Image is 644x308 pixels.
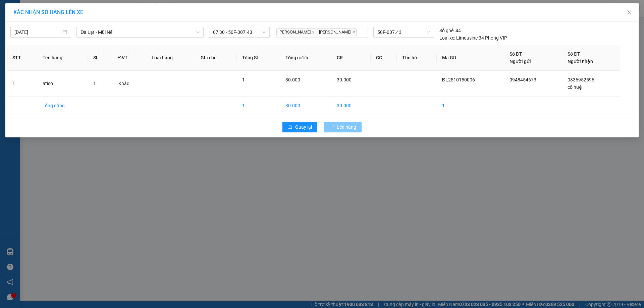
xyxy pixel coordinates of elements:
[285,77,300,82] span: 30.000
[337,77,352,82] span: 30.000
[280,97,331,115] td: 30.000
[113,71,146,97] td: Khác
[7,45,37,71] th: STT
[397,45,437,71] th: Thu hộ
[288,125,292,130] span: rollback
[439,34,455,42] span: Loại xe:
[7,71,37,97] td: 1
[196,30,200,34] span: down
[439,27,454,34] span: Số ghế:
[317,28,357,36] span: [PERSON_NAME]
[237,45,280,71] th: Tổng SL
[331,97,371,115] td: 30.000
[568,84,582,90] span: cô huệ
[93,81,96,86] span: 1
[509,77,536,82] span: 0948454673
[627,10,632,15] span: close
[14,28,61,36] input: 15/10/2025
[37,71,88,97] td: atiso
[237,97,280,115] td: 1
[195,45,237,71] th: Ghi chú
[371,45,396,71] th: CC
[568,51,580,57] span: Số ĐT
[13,9,83,15] span: XÁC NHẬN SỐ HÀNG LÊN XE
[88,45,113,71] th: SL
[620,3,639,22] button: Close
[437,97,504,115] td: 1
[439,27,461,34] div: 44
[437,45,504,71] th: Mã GD
[80,27,200,37] span: Đà Lạt - Mũi Né
[37,97,88,115] td: Tổng cộng
[337,123,356,131] span: Lên hàng
[331,45,371,71] th: CR
[213,27,266,37] span: 07:30 - 50F-007.43
[329,125,337,129] span: loading
[280,45,331,71] th: Tổng cước
[439,34,507,42] div: Limousine 34 Phòng VIP
[113,45,146,71] th: ĐVT
[568,77,594,82] span: 0336952596
[509,51,522,57] span: Số ĐT
[312,30,315,34] span: close
[282,122,317,132] button: rollbackQuay lại
[352,30,356,34] span: close
[568,59,593,64] span: Người nhận
[295,123,312,131] span: Quay lại
[324,122,362,132] button: Lên hàng
[242,77,245,82] span: 1
[146,45,196,71] th: Loại hàng
[37,45,88,71] th: Tên hàng
[509,59,531,64] span: Người gửi
[276,28,316,36] span: [PERSON_NAME]
[442,77,475,82] span: ĐL2510150006
[377,27,430,37] span: 50F-007.43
